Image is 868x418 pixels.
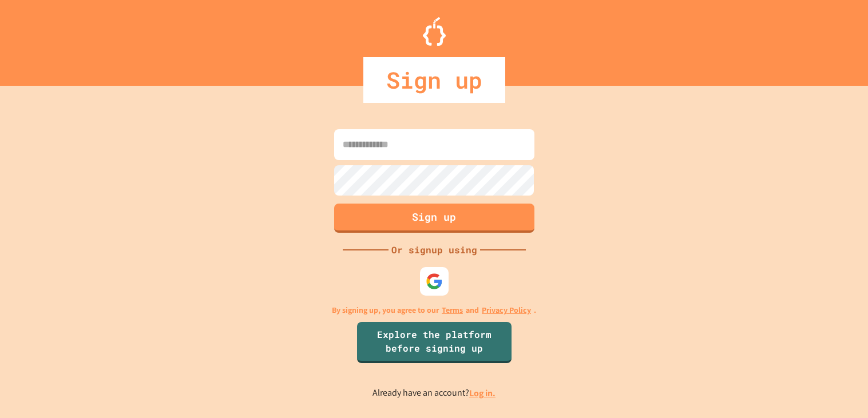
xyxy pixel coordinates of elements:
[332,304,536,316] p: By signing up, you agree to our and .
[482,304,531,316] a: Privacy Policy
[357,322,512,363] a: Explore the platform before signing up
[442,304,463,316] a: Terms
[389,243,480,257] div: Or signup using
[426,273,443,290] img: google-icon.svg
[372,386,496,400] p: Already have an account?
[423,17,446,46] img: Logo.svg
[469,387,496,399] a: Log in.
[363,57,505,103] div: Sign up
[334,204,534,233] button: Sign up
